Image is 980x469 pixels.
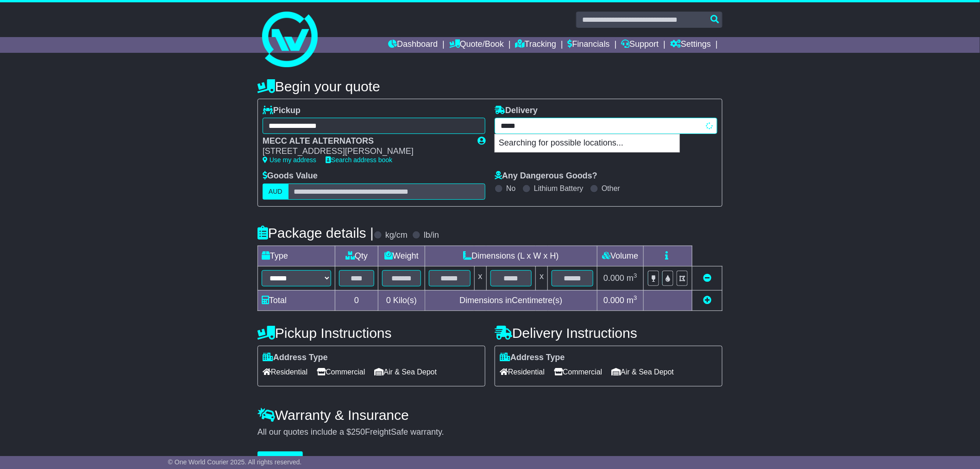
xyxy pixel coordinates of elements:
td: Qty [335,246,378,266]
div: MECC ALTE ALTERNATORS [263,136,468,146]
span: Air & Sea Depot [375,365,437,379]
typeahead: Please provide city [495,118,717,134]
label: Address Type [263,353,328,363]
label: Goods Value [263,171,318,181]
td: Kilo(s) [378,290,425,311]
a: Use my address [263,156,316,164]
label: kg/cm [385,230,408,241]
p: Searching for possible locations... [495,134,679,152]
span: Commercial [317,365,365,379]
label: lb/in [424,230,439,241]
span: Residential [263,365,308,379]
label: Delivery [495,106,538,116]
sup: 3 [634,294,637,301]
a: Dashboard [388,37,438,53]
label: Pickup [263,106,301,116]
td: Dimensions (L x W x H) [425,246,597,266]
span: © One World Courier 2025. All rights reserved. [168,458,302,466]
a: Add new item [703,296,711,305]
a: Settings [670,37,711,53]
td: Total [258,290,335,311]
td: Dimensions in Centimetre(s) [425,290,597,311]
label: Any Dangerous Goods? [495,171,597,181]
label: Other [602,184,620,193]
h4: Package details | [258,225,374,241]
h4: Pickup Instructions [258,325,485,341]
span: Residential [500,365,545,379]
span: Air & Sea Depot [612,365,674,379]
a: Remove this item [703,273,711,283]
h4: Delivery Instructions [495,325,722,341]
a: Support [622,37,659,53]
label: Lithium Battery [534,184,584,193]
td: Weight [378,246,425,266]
h4: Warranty & Insurance [258,407,722,423]
div: [STREET_ADDRESS][PERSON_NAME] [263,146,468,157]
span: 0.000 [603,273,624,283]
span: m [627,273,637,283]
td: 0 [335,290,378,311]
span: 250 [351,427,365,437]
td: x [474,266,486,290]
a: Quote/Book [449,37,504,53]
a: Search address book [326,156,392,164]
label: Address Type [500,353,565,363]
button: Get Quotes [258,451,303,468]
td: x [536,266,548,290]
a: Tracking [515,37,556,53]
label: No [506,184,515,193]
div: All our quotes include a $ FreightSafe warranty. [258,427,722,437]
sup: 3 [634,272,637,279]
h4: Begin your quote [258,79,722,94]
span: Commercial [554,365,602,379]
td: Volume [597,246,643,266]
span: 0.000 [603,296,624,305]
span: 0 [386,296,391,305]
span: m [627,296,637,305]
td: Type [258,246,335,266]
a: Financials [568,37,610,53]
label: AUD [263,184,289,200]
